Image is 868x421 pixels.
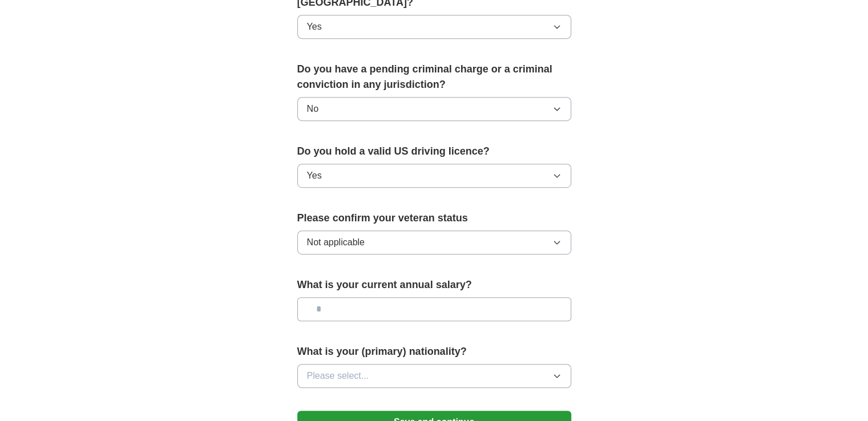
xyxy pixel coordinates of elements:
button: Please select... [297,364,571,388]
button: Not applicable [297,230,571,254]
span: Not applicable [307,236,365,249]
label: What is your current annual salary? [297,277,571,293]
label: Do you hold a valid US driving licence? [297,144,571,159]
span: Yes [307,20,322,34]
label: Please confirm your veteran status [297,211,571,226]
span: Please select... [307,369,369,383]
label: Do you have a pending criminal charge or a criminal conviction in any jurisdiction? [297,62,571,92]
button: Yes [297,164,571,188]
label: What is your (primary) nationality? [297,344,571,359]
span: No [307,102,318,116]
button: Yes [297,15,571,39]
span: Yes [307,169,322,183]
button: No [297,97,571,121]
